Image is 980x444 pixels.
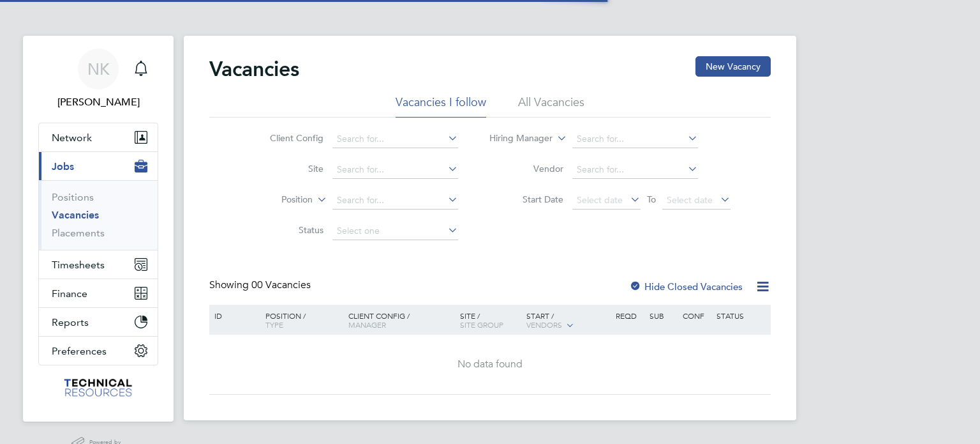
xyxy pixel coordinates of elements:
div: Status [713,305,769,326]
label: Client Config [250,132,323,144]
input: Search for... [572,161,698,179]
div: No data found [211,358,769,371]
span: Network [52,132,92,144]
div: Showing [209,279,313,292]
a: Go to home page [38,378,158,399]
div: ID [211,305,256,326]
nav: Main navigation [23,36,174,422]
input: Search for... [572,130,698,148]
button: Finance [39,279,158,307]
li: Vacancies I follow [396,95,486,118]
button: Reports [39,308,158,336]
div: Conf [679,305,713,326]
span: Type [265,319,283,330]
input: Search for... [332,161,458,179]
a: Vacancies [52,209,99,221]
span: Vendors [526,319,562,330]
button: Jobs [39,152,158,180]
label: Site [250,163,323,174]
button: New Vacancy [695,56,771,77]
span: To [643,191,660,208]
label: Start Date [490,194,563,205]
span: Select date [667,194,713,206]
div: Sub [646,305,679,326]
a: NK[PERSON_NAME] [38,49,158,110]
label: Position [239,194,313,206]
button: Preferences [39,337,158,365]
span: Manager [348,319,386,330]
a: Positions [52,191,94,203]
span: Reports [52,316,89,328]
div: Jobs [39,180,158,250]
span: 00 Vacancies [251,279,311,291]
span: Preferences [52,345,107,357]
input: Select one [332,222,458,240]
div: Reqd [612,305,646,326]
button: Timesheets [39,250,158,279]
h2: Vacancies [209,56,299,82]
img: technicalresources-logo-retina.png [63,378,135,399]
span: Timesheets [52,259,105,271]
div: Site / [457,305,524,335]
label: Status [250,224,323,236]
span: Select date [577,194,623,206]
div: Client Config / [345,305,457,335]
input: Search for... [332,192,458,210]
input: Search for... [332,130,458,148]
label: Vendor [490,163,563,174]
div: Start / [523,305,612,337]
span: Site Group [460,319,503,330]
span: Jobs [52,160,74,172]
div: Position / [256,305,345,335]
span: NK [87,61,110,77]
li: All Vacancies [518,95,584,118]
label: Hiring Manager [479,132,553,145]
label: Hide Closed Vacancies [629,280,743,293]
a: Placements [52,227,105,239]
span: Nicola Kelly [38,95,158,110]
span: Finance [52,287,87,300]
button: Network [39,123,158,151]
